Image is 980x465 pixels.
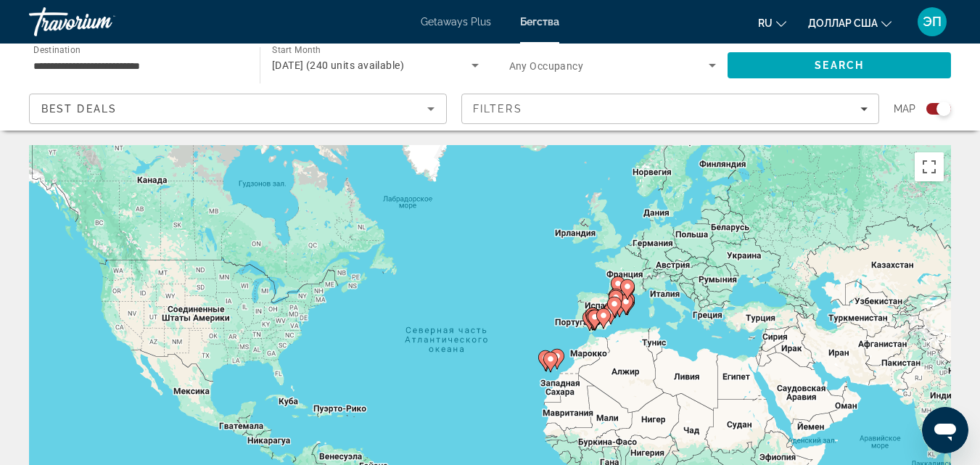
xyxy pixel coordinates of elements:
font: ЭП [923,14,942,29]
button: Изменить язык [758,12,786,33]
input: Select destination [33,57,241,75]
button: Search [728,52,951,78]
font: доллар США [808,17,878,29]
font: ru [758,17,773,29]
iframe: Кнопка запуска окна обмена сообщениями [922,407,968,453]
a: Бегства [520,16,559,28]
span: [DATE] (240 units available) [272,59,404,71]
button: Изменить валюту [808,12,892,33]
span: Any Occupancy [509,60,584,72]
button: Меню пользователя [913,7,951,37]
span: Map [894,99,915,119]
button: Включить полноэкранный режим [915,152,944,181]
span: Filters [473,103,522,115]
a: Getaways Plus [421,16,491,28]
span: Start Month [272,45,321,55]
span: Search [815,59,864,71]
span: Destination [33,44,81,54]
button: Filters [461,94,879,124]
a: Травориум [29,3,174,41]
mat-select: Sort by [41,100,435,118]
span: Best Deals [41,103,117,115]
